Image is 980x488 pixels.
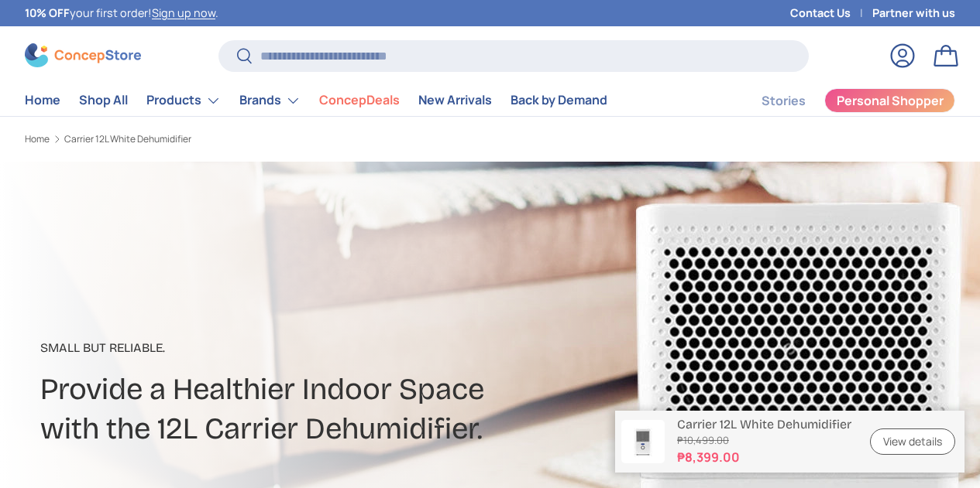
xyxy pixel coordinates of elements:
a: Products [146,85,221,116]
img: ConcepStore [25,43,141,67]
a: Back by Demand [511,85,607,115]
strong: 10% OFF [25,5,70,20]
a: Contact Us [790,5,872,22]
a: Home [25,135,50,144]
a: Stories [762,86,806,116]
summary: Brands [230,85,310,116]
summary: Products [137,85,230,116]
a: Personal Shopper [824,88,955,113]
a: Shop All [79,85,128,115]
span: Personal Shopper [837,94,944,107]
img: carrier-dehumidifier-12-liter-full-view-concepstore [621,420,665,463]
a: Sign up now [152,5,215,20]
a: New Arrivals [418,85,492,115]
strong: ₱8,399.00 [677,448,851,466]
nav: Secondary [724,85,955,116]
s: ₱10,499.00 [677,433,851,448]
a: Partner with us [872,5,955,22]
a: View details [870,428,955,456]
h2: Provide a Healthier Indoor Space with the 12L Carrier Dehumidifier. [40,370,635,448]
a: Carrier 12L White Dehumidifier [64,135,191,144]
a: Home [25,85,60,115]
p: Small But Reliable. [40,339,635,357]
p: Carrier 12L White Dehumidifier [677,417,851,432]
nav: Breadcrumbs [25,132,518,146]
a: Brands [239,85,301,116]
p: your first order! . [25,5,218,22]
nav: Primary [25,85,607,116]
a: ConcepDeals [319,85,400,115]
